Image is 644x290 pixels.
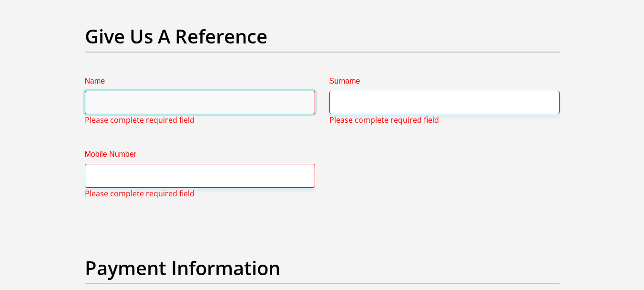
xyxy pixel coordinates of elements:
label: Name [85,75,315,91]
input: Name [85,91,315,114]
input: Mobile Number [85,164,315,187]
span: Please complete required field [85,114,194,126]
label: Mobile Number [85,149,315,164]
input: Surname [329,91,560,114]
h2: Give Us A Reference [85,25,560,48]
label: Surname [329,75,560,91]
span: Please complete required field [329,114,439,126]
h2: Payment Information [85,257,560,279]
span: Please complete required field [85,188,194,199]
